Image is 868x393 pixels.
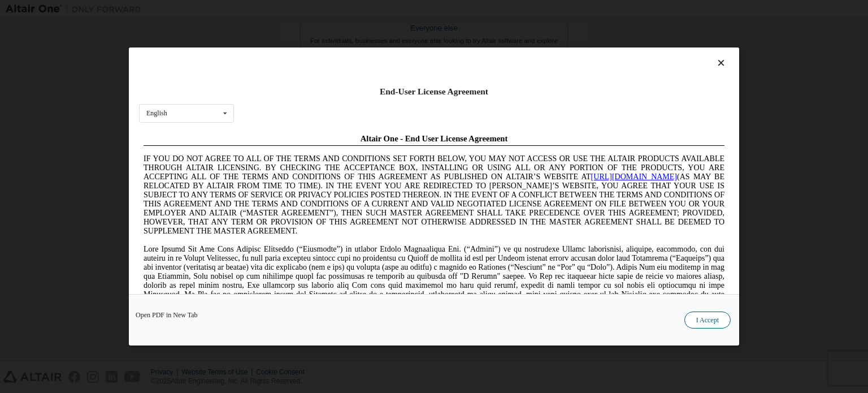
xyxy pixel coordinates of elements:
span: Lore Ipsumd Sit Ame Cons Adipisc Elitseddo (“Eiusmodte”) in utlabor Etdolo Magnaaliqua Eni. (“Adm... [5,115,585,196]
span: Altair One - End User License Agreement [222,5,369,14]
span: IF YOU DO NOT AGREE TO ALL OF THE TERMS AND CONDITIONS SET FORTH BELOW, YOU MAY NOT ACCESS OR USE... [5,25,585,106]
div: End-User License Agreement [139,86,729,97]
a: [URL][DOMAIN_NAME] [452,43,538,51]
a: Open PDF in New Tab [136,312,198,318]
button: I Accept [684,312,731,329]
div: English [146,110,167,116]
